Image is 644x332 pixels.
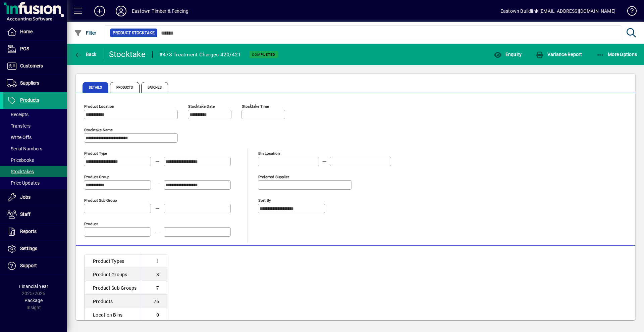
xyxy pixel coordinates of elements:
[20,46,29,51] span: POS
[3,58,67,75] a: Customers
[3,240,67,257] a: Settings
[132,6,189,16] div: Eastown Timber & Fencing
[84,128,113,132] mat-label: Stocktake Name
[141,268,168,281] td: 3
[110,82,140,93] span: Products
[3,166,67,177] a: Stocktakes
[20,246,37,251] span: Settings
[85,268,141,281] td: Product Groups
[84,198,117,203] mat-label: Product Sub group
[595,48,639,60] button: More Options
[3,41,67,57] a: POS
[7,123,31,129] span: Transfers
[141,82,168,93] span: Batches
[141,281,168,295] td: 7
[20,211,31,217] span: Staff
[3,23,67,40] a: Home
[7,112,29,117] span: Receipts
[84,151,107,156] mat-label: Product Type
[3,154,67,166] a: Pricebooks
[24,298,43,303] span: Package
[7,157,34,163] span: Pricebooks
[85,295,141,308] td: Products
[67,48,104,60] app-page-header-button: Back
[20,263,37,268] span: Support
[596,52,637,57] span: More Options
[85,281,141,295] td: Product Sub Groups
[258,198,271,203] mat-label: Sort By
[113,30,155,36] span: Product Stocktake
[20,29,33,34] span: Home
[74,30,97,36] span: Filter
[85,254,141,268] td: Product Types
[84,175,109,179] mat-label: Product Group
[159,49,241,60] div: #478 Treatment Charges 420/421
[72,27,98,39] button: Filter
[83,82,108,93] span: Details
[141,254,168,268] td: 1
[494,52,522,57] span: Enquiry
[258,175,289,179] mat-label: Preferred Supplier
[3,223,67,240] a: Reports
[20,194,31,200] span: Jobs
[258,151,280,156] mat-label: Bin Location
[188,104,215,109] mat-label: Stocktake Date
[3,109,67,120] a: Receipts
[7,180,40,186] span: Price Updates
[7,146,42,151] span: Serial Numbers
[534,48,584,60] button: Variance Report
[3,206,67,223] a: Staff
[492,48,523,60] button: Enquiry
[141,308,168,322] td: 0
[72,48,98,60] button: Back
[3,132,67,143] a: Write Offs
[7,169,34,174] span: Stocktakes
[109,49,146,60] div: Stocktake
[500,6,615,16] div: Eastown Buildlink [EMAIL_ADDRESS][DOMAIN_NAME]
[20,97,39,103] span: Products
[3,257,67,274] a: Support
[7,135,32,140] span: Write Offs
[3,143,67,154] a: Serial Numbers
[536,52,582,57] span: Variance Report
[74,52,97,57] span: Back
[3,189,67,206] a: Jobs
[89,5,110,17] button: Add
[85,308,141,322] td: Location Bins
[110,5,132,17] button: Profile
[84,104,114,109] mat-label: Product Location
[20,229,37,234] span: Reports
[20,63,43,68] span: Customers
[242,104,269,109] mat-label: Stocktake Time
[252,52,275,57] span: Completed
[84,222,98,226] mat-label: Product
[3,75,67,92] a: Suppliers
[3,177,67,189] a: Price Updates
[20,80,39,86] span: Suppliers
[622,1,636,23] a: Knowledge Base
[3,120,67,132] a: Transfers
[19,284,48,289] span: Financial Year
[141,295,168,308] td: 76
